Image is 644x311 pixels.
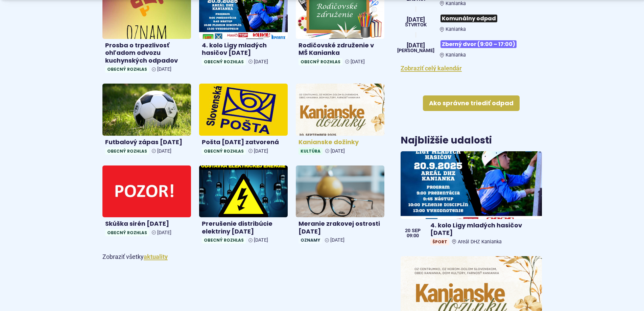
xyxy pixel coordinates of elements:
h4: 4. kolo Ligy mladých hasičov [DATE] [430,222,539,237]
h4: Meranie zrakovej ostrosti [DATE] [299,220,382,235]
h4: Prerušenie distribúcie elektriny [DATE] [202,220,285,235]
span: Kanianka [446,52,466,58]
a: Kanianske dožinky Kultúra [DATE] [296,84,384,157]
h4: Skúška sirén [DATE] [105,220,188,228]
span: [DATE] [157,66,171,72]
span: 20 [405,228,410,233]
span: Zberný dvor (9:00 – 17:00) [440,40,517,48]
span: [DATE] [157,148,171,154]
span: Oznamy [299,237,322,244]
span: Kanianka [446,1,466,6]
span: Obecný rozhlas [105,229,149,236]
a: Zobraziť všetky aktuality [144,253,168,260]
a: Futbalový zápas [DATE] Obecný rozhlas [DATE] [102,84,191,157]
span: Areál DHZ Kanianka [458,239,502,245]
h4: Futbalový zápas [DATE] [105,138,188,146]
span: [DATE] [157,230,171,236]
span: Obecný rozhlas [202,237,246,244]
h4: 4. kolo Ligy mladých hasičov [DATE] [202,42,285,57]
span: [DATE] [254,237,268,243]
h4: Kanianske dožinky [299,138,382,146]
span: [DATE] [397,42,434,48]
h4: Rodičovské združenie v MŠ Kanianka [299,42,382,57]
a: Zberný dvor (9:00 – 17:00) Kanianka [DATE] [PERSON_NAME] [401,38,542,58]
span: [DATE] [331,148,345,154]
span: Obecný rozhlas [202,58,246,65]
p: Zobraziť všetky [102,252,385,262]
span: [DATE] [351,59,365,65]
span: [DATE] [405,17,427,23]
a: Zobraziť celý kalendár [401,65,462,72]
span: Obecný rozhlas [105,66,149,73]
a: Prerušenie distribúcie elektriny [DATE] Obecný rozhlas [DATE] [199,165,288,247]
h4: Prosba o trpezlivosť ohľadom odvozu kuchynských odpadov [105,42,188,65]
a: Skúška sirén [DATE] Obecný rozhlas [DATE] [102,165,191,239]
span: Obecný rozhlas [105,148,149,155]
span: Kultúra [299,148,323,155]
span: sep [412,228,421,233]
span: Kanianka [446,26,466,32]
span: [DATE] [254,148,268,154]
a: 4. kolo Ligy mladých hasičov [DATE] ŠportAreál DHZ Kanianka 20 sep 09:00 [401,151,542,248]
span: Šport [430,238,449,245]
a: Pošta [DATE] zatvorená Obecný rozhlas [DATE] [199,84,288,157]
span: [DATE] [330,237,344,243]
span: 09:00 [405,234,421,238]
h3: Najbližšie udalosti [401,135,492,146]
span: Obecný rozhlas [202,148,246,155]
span: Komunálny odpad [440,15,497,22]
a: Komunálny odpad Kanianka [DATE] štvrtok [401,12,542,32]
span: [PERSON_NAME] [397,48,434,53]
span: [DATE] [254,59,268,65]
a: Ako správne triediť odpad [423,95,520,111]
a: Meranie zrakovej ostrosti [DATE] Oznamy [DATE] [296,165,384,247]
span: Obecný rozhlas [299,58,342,65]
h4: Pošta [DATE] zatvorená [202,138,285,146]
span: štvrtok [405,23,427,27]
